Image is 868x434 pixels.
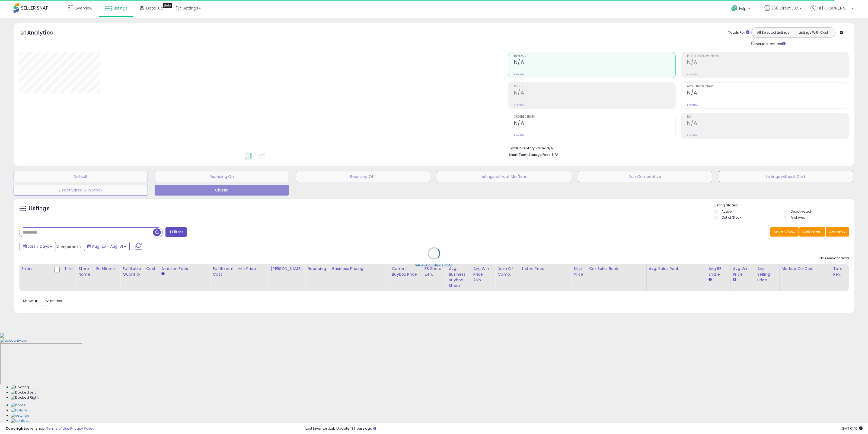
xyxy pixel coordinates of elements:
[155,185,289,196] button: Classic
[509,146,546,150] b: Total Inventory Value:
[687,85,849,88] span: Avg. Buybox Share
[509,152,551,157] b: Short Term Storage Fees:
[687,120,849,127] h2: N/A
[414,263,454,268] div: Retrieving listings data..
[578,171,712,182] button: Non Competitive
[27,29,63,38] h5: Analytics
[810,5,854,18] a: Hi [PERSON_NAME]
[514,90,676,97] h2: N/A
[437,171,571,182] button: Listings without Min/Max
[11,418,29,423] img: Contact
[514,85,676,88] span: Profit
[155,171,289,182] button: Repricing On
[687,59,849,67] h2: N/A
[687,73,698,76] small: Prev: N/A
[731,5,738,12] i: Get Help
[719,171,853,182] button: Listings without Cost
[739,6,746,11] span: Help
[11,390,36,395] img: Docked Left
[163,3,172,8] div: Tooltip anchor
[687,115,849,118] span: ROI
[514,103,525,106] small: Prev: N/A
[771,5,798,11] span: 260 Direct LLC
[747,40,792,46] div: Include Returns
[793,29,834,36] button: Listings With Cost
[552,152,559,157] span: N/A
[818,5,850,11] span: Hi [PERSON_NAME]
[514,120,676,127] h2: N/A
[146,5,163,11] span: DataHub
[727,1,756,18] a: Help
[509,144,845,151] li: N/A
[687,134,698,137] small: Prev: N/A
[75,5,92,11] span: Overview
[514,134,525,137] small: Prev: N/A
[687,103,698,106] small: Prev: N/A
[728,30,749,35] div: Totals For
[14,171,148,182] button: Default
[514,59,676,67] h2: N/A
[296,171,430,182] button: Repricing Off
[11,385,29,390] img: Floating
[11,413,29,418] img: Settings
[11,395,39,400] img: Docked Right
[113,5,127,11] span: Listings
[514,55,676,58] span: Revenue
[753,29,793,36] button: All Selected Listings
[11,403,26,408] img: Home
[14,185,148,196] button: Deactivated & In Stock
[687,90,849,97] h2: N/A
[514,73,525,76] small: Prev: N/A
[514,115,676,118] span: Ordered Items
[11,408,27,413] img: History
[687,55,849,58] span: Profit [PERSON_NAME]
